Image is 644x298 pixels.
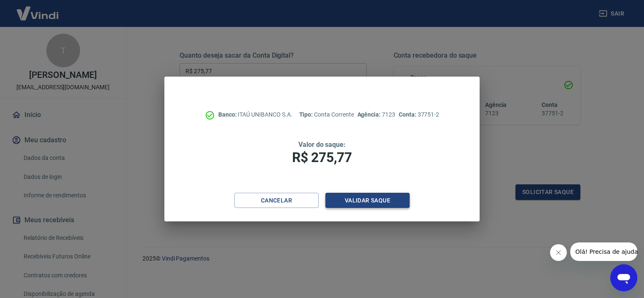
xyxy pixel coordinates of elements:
span: Tipo: [299,111,314,118]
iframe: Mensagem da empresa [570,242,637,261]
p: ITAÚ UNIBANCO S.A. [218,110,292,119]
span: Valor do saque: [298,141,346,149]
span: R$ 275,77 [292,149,352,165]
span: Olá! Precisa de ajuda? [5,6,71,13]
button: Cancelar [234,193,319,208]
iframe: Botão para abrir a janela de mensagens [610,264,637,291]
iframe: Fechar mensagem [550,244,567,261]
p: Conta Corrente [299,110,354,119]
span: Conta: [399,111,418,118]
span: Agência: [357,111,382,118]
p: 37751-2 [399,110,439,119]
button: Validar saque [325,193,410,208]
span: Banco: [218,111,238,118]
p: 7123 [357,110,395,119]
